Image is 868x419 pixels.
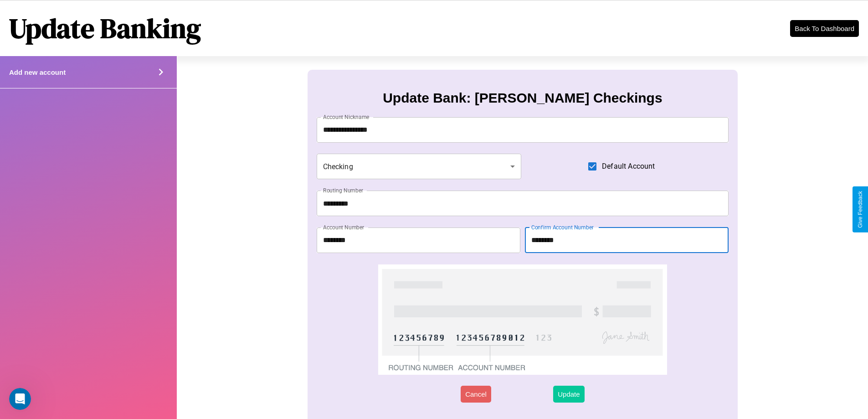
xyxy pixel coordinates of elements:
[378,264,667,375] img: check
[9,10,201,47] h1: Update Banking
[323,186,363,194] label: Routing Number
[790,20,859,37] button: Back To Dashboard
[857,191,863,228] div: Give Feedback
[323,113,370,121] label: Account Nickname
[602,161,655,172] span: Default Account
[553,386,584,403] button: Update
[461,386,491,403] button: Cancel
[383,90,662,106] h3: Update Bank: [PERSON_NAME] Checkings
[323,223,364,231] label: Account Number
[317,154,522,179] div: Checking
[9,388,31,410] iframe: Intercom live chat
[9,68,66,76] h4: Add new account
[531,223,594,231] label: Confirm Account Number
